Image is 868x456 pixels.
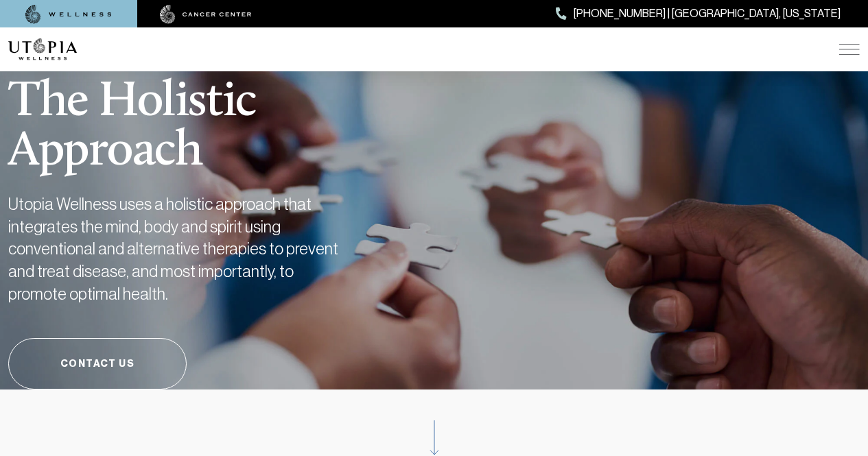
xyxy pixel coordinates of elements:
img: wellness [25,5,112,24]
a: Contact Us [8,338,187,389]
span: [PHONE_NUMBER] | [GEOGRAPHIC_DATA], [US_STATE] [574,5,841,23]
img: icon-hamburger [839,44,860,55]
a: [PHONE_NUMBER] | [GEOGRAPHIC_DATA], [US_STATE] [556,5,841,23]
h1: The Holistic Approach [8,44,413,177]
h2: Utopia Wellness uses a holistic approach that integrates the mind, body and spirit using conventi... [8,193,351,305]
img: logo [8,38,77,60]
img: cancer center [160,5,252,24]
